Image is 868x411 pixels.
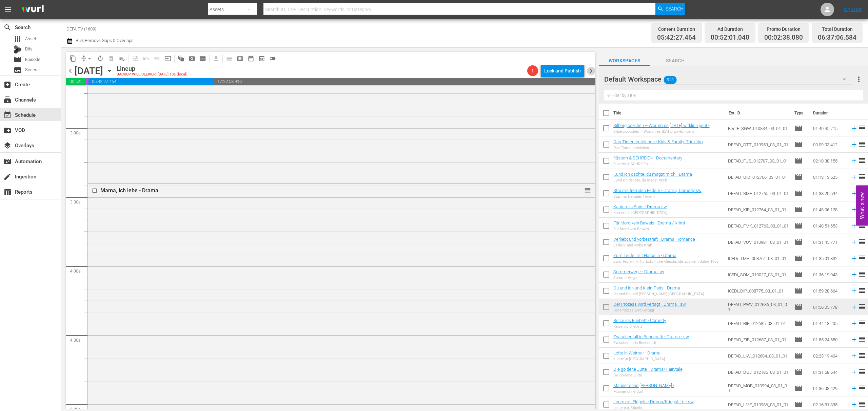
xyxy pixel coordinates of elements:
svg: Add to Schedule [850,320,858,327]
a: Der Prozess wird vertagt - Drama - sw [613,302,686,307]
div: Reise ins Ehebett [613,324,666,329]
svg: Add to Schedule [850,255,858,262]
div: Verliebt und vorbestraft [613,243,695,247]
span: reorder [858,173,866,181]
span: preview_outlined [258,55,265,62]
span: Episode [794,157,803,165]
td: ICEDi_SOM_010027_03_01_01 [725,266,791,283]
th: Type [790,104,809,123]
a: Das Tintenteufelchen - Kids & Family, Trickfilm [613,139,703,144]
span: Search [650,57,701,65]
span: reorder [858,335,866,343]
svg: Add to Schedule [850,238,858,246]
span: menu [4,5,12,14]
td: DEFAD_RIE_012685_03_01_01 [725,315,791,331]
td: 01:35:01.832 [810,250,848,266]
div: Ad Duration [711,24,749,34]
td: DEFAD_DTT_010959_03_01_01 [725,136,791,153]
td: 01:59:28.664 [810,283,848,299]
div: Bits [14,45,22,53]
div: [DATE] [75,65,103,77]
a: …und ich dachte, du magst mich - Drama [613,172,692,177]
span: Overlays [3,142,12,150]
td: DEFAD_SMF_012765_03_01_01 [725,185,791,201]
span: Remove Gaps & Overlaps [78,53,95,64]
button: Open Feedback Widget [856,186,868,226]
span: input [164,55,171,62]
span: Loop Content [95,53,106,64]
span: reorder [858,351,866,360]
svg: Add to Schedule [850,141,858,148]
span: reorder [858,368,866,376]
div: Leute mit Flügeln [613,406,694,410]
button: Search [655,3,685,15]
span: Episode [794,287,803,295]
svg: Add to Schedule [850,125,858,132]
span: VOD [3,126,12,134]
span: Episode [794,222,803,230]
span: Episode [794,254,803,262]
span: compress [80,55,87,62]
span: 513 [664,73,676,87]
div: Mama, ich lebe - Drama [100,187,556,194]
span: Episode [794,124,803,132]
span: Asset [14,35,22,43]
span: Episode [14,56,22,64]
button: more_vert [855,71,863,87]
td: 01:44:13.205 [810,315,848,331]
div: Der Prozess wird vertagt [613,308,686,312]
td: 01:48:51.653 [810,218,848,234]
div: Lock and Publish [544,65,581,77]
span: 00:02:38.080 [764,34,803,42]
span: Episode [794,173,803,181]
span: Create Series Block [197,53,208,64]
button: Lock and Publish [541,65,584,77]
div: Für Mord kein Beweis [613,227,685,231]
span: Episode [794,368,803,376]
span: Asset [25,36,36,42]
td: DEFAD_PWV_012686_03_01_01 [725,299,791,315]
div: Default Workspace [604,70,853,89]
a: Für Mord kein Beweis - Drama / Krimi [613,220,685,225]
th: Title [613,104,725,123]
span: 00:02:38.080 [85,78,88,85]
svg: Add to Schedule [850,336,858,343]
a: Lotte in Weimar - Drama [613,350,660,355]
td: 01:31:58.544 [810,364,848,380]
th: Ext. ID [725,104,790,123]
span: 00:52:01.040 [66,78,85,85]
td: BestE_SGW_010834_03_01_01 [725,120,791,136]
svg: Add to Schedule [850,287,858,295]
span: Month Calendar View [245,53,256,64]
span: calendar_view_week_outlined [237,55,243,62]
span: reorder [858,156,866,165]
span: 05:42:27.464 [88,78,214,85]
a: Sommerwege - Drama sw [613,269,664,274]
span: Day Calendar View [221,52,235,65]
span: Copy Lineup [67,53,78,64]
a: Zum Teufel mit Harbolla - Drama [613,253,676,258]
span: Automation [3,157,12,166]
span: reorder [858,254,866,262]
span: Episode [794,401,803,409]
a: Du und ich und Klein-Paris - Drama [613,285,680,290]
span: Channels [3,96,12,104]
span: chevron_left [66,67,75,75]
img: ans4CAIJ8jUAAAAAAAAAAAAAAAAAAAAAAAAgQb4GAAAAAAAAAAAAAAAAAAAAAAAAJMjXAAAAAAAAAAAAAAAAAAAAAAAAgAT5G... [16,2,49,18]
div: sLotte in [GEOGRAPHIC_DATA] [613,357,665,361]
span: reorder [858,303,866,311]
svg: Add to Schedule [850,173,858,181]
a: Zwischenfall in Benderath - Drama - sw [613,334,689,339]
span: 00:52:01.040 [711,34,749,42]
td: 01:36:08.429 [810,380,848,396]
svg: Add to Schedule [850,303,858,311]
a: Reise ins Ehebett - Comedy [613,318,666,323]
span: Clear Lineup [117,53,127,64]
span: Week Calendar View [235,53,245,64]
td: 01:13:13.525 [810,169,848,185]
div: Star mit fremden Federn [613,194,702,199]
td: DEFAD_UID_012766_03_01_01 [725,169,791,185]
td: ICEDi_TMH_008761_03_01_01 [725,250,791,266]
span: Episode [794,303,803,311]
div: Karriere in [GEOGRAPHIC_DATA] [613,211,667,215]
